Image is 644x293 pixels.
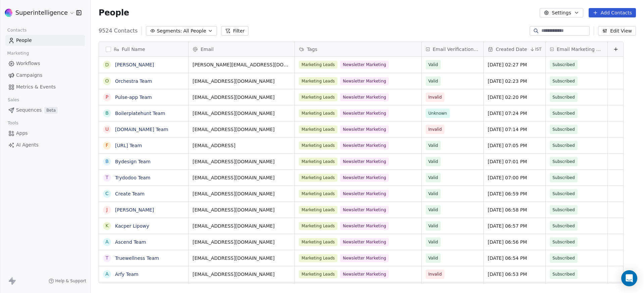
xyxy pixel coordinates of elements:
[105,77,109,84] div: O
[422,42,483,56] div: Email Verification Status
[552,190,575,197] span: Subscribed
[488,223,541,229] span: [DATE] 06:57 PM
[496,46,527,53] span: Created Date
[5,58,85,69] a: Workflows
[105,126,109,133] div: U
[299,270,337,278] span: Marketing Leads
[106,174,109,181] div: T
[340,270,389,278] span: Newsletter Marketing
[428,255,438,261] span: Valid
[193,94,290,101] span: [EMAIL_ADDRESS][DOMAIN_NAME]
[546,42,607,56] div: Email Marketing Consent
[552,158,575,165] span: Subscribed
[8,7,71,18] button: Superintelligence
[299,222,337,230] span: Marketing Leads
[115,255,159,261] a: Truewellness Team
[16,37,32,44] span: People
[4,25,30,35] span: Contacts
[105,190,109,197] div: C
[5,118,21,128] span: Tools
[433,46,479,53] span: Email Verification Status
[428,207,438,213] span: Valid
[552,239,575,245] span: Subscribed
[99,57,189,284] div: grid
[340,158,389,166] span: Newsletter Marketing
[193,61,290,68] span: [PERSON_NAME][EMAIL_ADDRESS][DOMAIN_NAME]
[488,61,541,68] span: [DATE] 02:27 PM
[5,105,85,116] a: SequencesBeta
[5,128,85,139] a: Apps
[428,94,442,101] span: Invalid
[105,271,109,278] div: A
[488,142,541,149] span: [DATE] 07:05 PM
[193,174,290,181] span: [EMAIL_ADDRESS][DOMAIN_NAME]
[115,143,142,148] a: [URL] Team
[115,272,139,277] a: Arfy Team
[295,42,421,56] div: Tags
[16,107,42,114] span: Sequences
[16,72,42,79] span: Campaigns
[115,239,146,245] a: Ascend Team
[5,139,85,151] a: AI Agents
[106,254,109,261] div: T
[428,142,438,149] span: Valid
[428,239,438,245] span: Valid
[193,110,290,117] span: [EMAIL_ADDRESS][DOMAIN_NAME]
[193,223,290,229] span: [EMAIL_ADDRESS][DOMAIN_NAME]
[99,8,129,18] span: People
[44,107,58,114] span: Beta
[428,126,442,133] span: Invalid
[16,60,40,67] span: Workflows
[598,26,636,36] button: Edit View
[115,127,168,132] a: [DOMAIN_NAME] Team
[488,126,541,133] span: [DATE] 07:14 PM
[340,77,389,85] span: Newsletter Marketing
[552,142,575,149] span: Subscribed
[15,8,68,17] span: Superintelligence
[5,95,22,105] span: Sales
[428,158,438,165] span: Valid
[16,141,39,149] span: AI Agents
[193,271,290,278] span: [EMAIL_ADDRESS][DOMAIN_NAME]
[5,9,13,17] img: sinews%20copy.png
[340,174,389,182] span: Newsletter Marketing
[16,83,56,91] span: Metrics & Events
[106,94,108,101] div: P
[201,46,214,53] span: Email
[540,8,583,17] button: Settings
[340,238,389,246] span: Newsletter Marketing
[428,61,438,68] span: Valid
[106,142,108,149] div: F
[299,125,337,133] span: Marketing Leads
[115,191,145,196] a: Create Team
[340,190,389,198] span: Newsletter Marketing
[428,78,438,84] span: Valid
[115,175,150,180] a: Trydodoo Team
[193,126,290,133] span: [EMAIL_ADDRESS][DOMAIN_NAME]
[115,62,154,67] a: [PERSON_NAME]
[428,271,442,278] span: Invalid
[105,110,109,117] div: B
[5,81,85,93] a: Metrics & Events
[535,47,541,52] span: IST
[340,93,389,101] span: Newsletter Marketing
[428,190,438,197] span: Valid
[340,141,389,150] span: Newsletter Marketing
[552,255,575,261] span: Subscribed
[189,42,294,56] div: Email
[299,158,337,166] span: Marketing Leads
[299,238,337,246] span: Marketing Leads
[552,126,575,133] span: Subscribed
[428,110,447,117] span: Unknown
[299,61,337,69] span: Marketing Leads
[428,223,438,229] span: Valid
[115,223,149,229] a: Kacper Lipowy
[193,239,290,245] span: [EMAIL_ADDRESS][DOMAIN_NAME]
[552,207,575,213] span: Subscribed
[299,77,337,85] span: Marketing Leads
[193,78,290,84] span: [EMAIL_ADDRESS][DOMAIN_NAME]
[115,78,152,84] a: Orchestra Team
[122,46,145,53] span: Full Name
[488,255,541,261] span: [DATE] 06:54 PM
[299,174,337,182] span: Marketing Leads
